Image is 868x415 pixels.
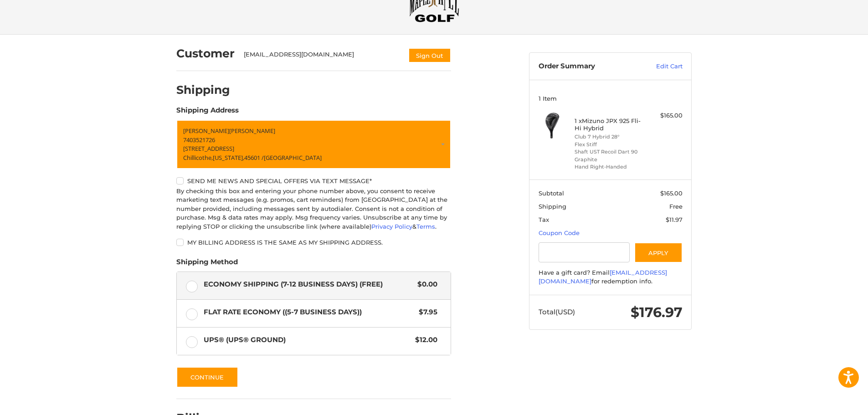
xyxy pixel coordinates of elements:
span: Shipping [539,203,566,210]
div: $165.00 [647,111,683,120]
legend: Shipping Method [176,257,238,272]
span: 7403521726 [183,136,215,144]
span: $165.00 [660,190,683,197]
legend: Shipping Address [176,105,239,120]
h3: 1 Item [539,95,683,102]
span: $0.00 [413,279,437,290]
a: Privacy Policy [371,223,412,230]
h2: Shipping [176,83,230,97]
h2: Customer [176,46,235,61]
span: $12.00 [411,335,437,345]
button: Apply [634,242,683,263]
div: By checking this box and entering your phone number above, you consent to receive marketing text ... [176,187,451,231]
span: $176.97 [631,304,683,321]
span: Tax [539,216,549,223]
li: Hand Right-Handed [575,163,644,171]
span: Chillicothe, [183,154,213,162]
li: Flex Stiff [575,141,644,149]
span: UPS® (UPS® Ground) [204,335,411,345]
div: [EMAIL_ADDRESS][DOMAIN_NAME] [244,50,400,63]
a: Edit Cart [637,62,683,71]
span: [PERSON_NAME] [229,127,275,135]
div: Have a gift card? Email for redemption info. [539,268,683,286]
label: Send me news and special offers via text message* [176,177,451,184]
span: 45601 / [244,154,264,162]
h3: Order Summary [539,62,637,71]
span: $7.95 [414,307,437,318]
a: Enter or select a different address [176,120,451,169]
span: [US_STATE], [213,154,244,162]
button: Sign Out [408,48,451,63]
label: My billing address is the same as my shipping address. [176,239,451,246]
li: Club 7 Hybrid 28° [575,133,644,141]
button: Continue [176,367,238,388]
h4: 1 x Mizuno JPX 925 Fli-Hi Hybrid [575,117,644,132]
span: Flat Rate Economy ((5-7 Business Days)) [204,307,415,318]
span: Subtotal [539,190,564,197]
input: Gift Certificate or Coupon Code [539,242,630,263]
span: [PERSON_NAME] [183,127,229,135]
span: [STREET_ADDRESS] [183,144,234,153]
li: Shaft UST Recoil Dart 90 Graphite [575,148,644,163]
span: Total (USD) [539,307,575,316]
a: Terms [416,223,435,230]
span: $11.97 [666,216,683,223]
span: [GEOGRAPHIC_DATA] [264,154,322,162]
span: Economy Shipping (7-12 Business Days) (Free) [204,279,413,290]
span: Free [669,203,683,210]
a: Coupon Code [539,229,580,236]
